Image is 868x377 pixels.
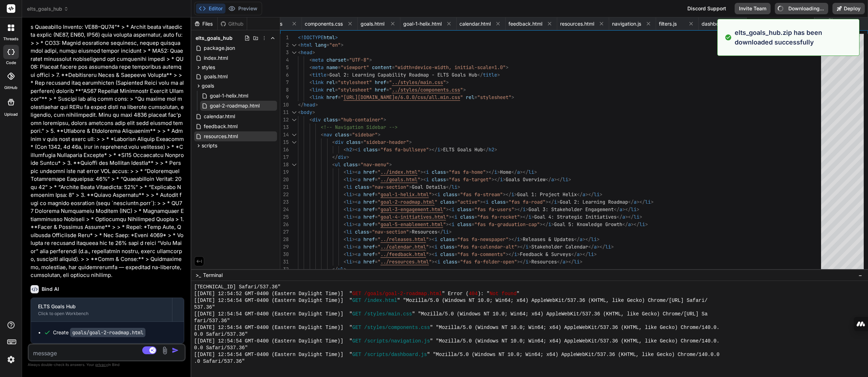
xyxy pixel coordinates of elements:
[38,311,165,316] div: Click to open Workbench
[280,168,289,176] div: 19
[443,146,483,153] span: ELTS Goals Hub
[324,116,338,123] span: class
[352,146,358,153] span: ><
[429,146,437,153] span: ></
[378,131,380,138] span: >
[446,79,449,85] span: >
[358,146,361,153] span: i
[557,199,560,205] span: >
[280,109,289,116] div: 11
[380,221,443,227] span: goal-5-enablement.html
[417,176,420,183] span: "
[395,94,460,100] span: e/6.0.0/css/all.min.css
[289,131,299,138] div: Click to collapse the range.
[417,169,420,175] span: "
[335,34,338,41] span: >
[280,176,289,183] div: 20
[209,91,249,100] span: goal-1-helix.html
[280,86,289,94] div: 8
[378,199,380,205] span: "
[341,42,344,48] span: >
[335,161,341,168] span: ul
[315,101,318,108] span: >
[312,94,324,100] span: link
[375,87,386,93] span: href
[289,116,299,124] div: Click to collapse the range.
[446,176,449,183] span: =
[472,72,477,78] span: ub
[289,49,299,56] div: Click to collapse the range.
[346,184,352,190] span: li
[341,116,383,123] span: "hub-container"
[338,94,341,100] span: =
[203,132,239,141] span: resources.html
[378,176,380,183] span: "
[491,199,506,205] span: class
[457,191,460,198] span: =
[341,64,369,70] span: "viewport"
[378,169,380,175] span: "
[378,191,380,198] span: "
[346,176,352,183] span: li
[437,146,440,153] span: i
[380,199,435,205] span: goal-2-roadmap.html
[280,56,289,64] div: 4
[280,116,289,124] div: 12
[335,139,344,145] span: div
[480,199,486,205] span: ><
[309,79,312,85] span: <
[554,199,557,205] span: i
[454,199,457,205] span: =
[338,116,341,123] span: =
[344,191,346,198] span: <
[358,199,361,205] span: a
[309,72,312,78] span: <
[432,176,446,183] span: class
[3,36,18,42] label: threads
[457,199,480,205] span: "active"
[346,146,352,153] span: h2
[358,161,361,168] span: =
[463,87,466,93] span: >
[361,20,384,27] span: goals.html
[380,244,426,250] span: ../calendar.html
[520,169,528,175] span: ></
[312,49,315,56] span: >
[551,176,554,183] span: a
[5,354,17,366] img: settings
[301,49,312,56] span: head
[335,131,349,138] span: class
[312,116,321,123] span: div
[500,169,511,175] span: Home
[511,169,517,175] span: </
[378,146,380,153] span: =
[375,176,378,183] span: =
[486,169,494,175] span: ></
[280,138,289,146] div: 15
[344,184,346,190] span: <
[280,124,289,131] div: 13
[304,101,315,108] span: head
[363,199,375,205] span: href
[511,94,514,100] span: >
[298,34,324,41] span: <!DOCTYPE
[352,176,358,183] span: ><
[443,191,457,198] span: class
[380,146,429,153] span: "fas fa-bullseye"
[344,176,346,183] span: <
[380,251,426,257] span: ../feedback.html
[560,20,594,27] span: resources.html
[858,272,862,279] span: −
[309,94,312,100] span: <
[491,176,500,183] span: ></
[352,191,358,198] span: ><
[545,176,551,183] span: </
[289,41,299,49] div: Click to collapse the range.
[437,191,440,198] span: i
[506,176,545,183] span: Goals Overview
[389,87,392,93] span: "
[446,169,449,175] span: =
[361,161,389,168] span: "nav-menu"
[554,176,563,183] span: ></
[395,64,506,70] span: "width=device-width, initial-scale=1.0"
